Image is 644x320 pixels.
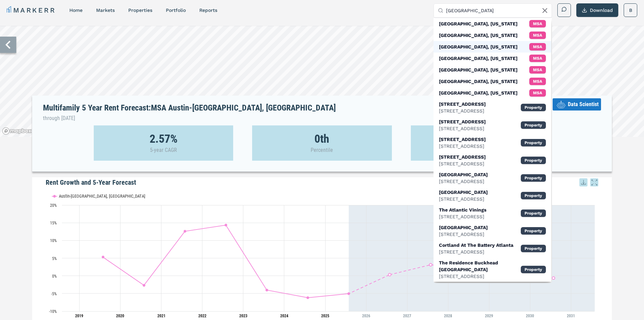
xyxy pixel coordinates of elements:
div: [STREET_ADDRESS] [439,248,513,255]
div: Property: The Residence Buckhead Atlanta [434,257,551,282]
div: MSA: Atlanta, Kansas [434,18,551,29]
tspan: 2021 [157,314,165,318]
div: The Residence Buckhead [GEOGRAPHIC_DATA] [439,259,521,273]
text: -10% [49,309,57,314]
div: [STREET_ADDRESS] [439,178,488,185]
strong: 0th [314,135,329,142]
text: 5% [52,256,57,261]
div: [STREET_ADDRESS] [439,213,486,220]
div: Cortland At The Battery Atlanta [439,242,513,248]
h5: Rent Growth and 5-Year Forecast [46,177,598,187]
div: [GEOGRAPHIC_DATA], [US_STATE] [439,32,517,39]
path: Monday, 29 Jul, 17:00, 5.3. Austin-Round Rock, TX. [102,256,105,259]
div: [GEOGRAPHIC_DATA] [439,189,488,196]
button: Download [576,3,618,17]
div: MSA: Atlanta, Georgia [434,41,551,53]
div: MSA [529,78,546,85]
div: MSA [529,32,546,39]
div: MSA: Atlanta, Missouri [434,53,551,64]
tspan: 2025 [321,314,329,318]
div: Property: Cortland At The Battery Atlanta [434,240,551,257]
div: Property: Belmont Crossing [434,169,551,187]
a: home [69,7,83,13]
div: [GEOGRAPHIC_DATA], [US_STATE] [439,89,517,96]
a: MARKERR [7,5,56,15]
tspan: 2026 [362,314,370,318]
div: [STREET_ADDRESS] [439,160,486,167]
div: [GEOGRAPHIC_DATA], [US_STATE] [439,78,517,85]
span: B [629,7,632,14]
tspan: 2024 [280,314,288,318]
text: 15% [50,221,57,225]
tspan: 2019 [75,314,84,318]
path: Tuesday, 29 Jul, 17:00, -5.04. Austin-Round Rock, TX. [348,292,350,295]
div: MSA [529,20,546,27]
div: The Atlantic Vinings [439,206,486,213]
div: MSA: Atlanta, Texas [434,76,551,87]
tspan: 2031 [567,314,575,318]
text: Austin-[GEOGRAPHIC_DATA], [GEOGRAPHIC_DATA] [59,194,145,199]
path: Monday, 29 Jul, 17:00, -6.2. Austin-Round Rock, TX. [307,297,309,299]
div: MSA [529,43,546,51]
div: [STREET_ADDRESS] [439,136,486,143]
path: Wednesday, 29 Jul, 17:00, -2.68. Austin-Round Rock, TX. [143,284,146,287]
div: [STREET_ADDRESS] [439,154,486,160]
div: Property [521,245,546,252]
div: [STREET_ADDRESS] [439,231,488,238]
div: Property [521,174,546,182]
a: Portfolio [166,7,186,13]
p: 5-year CAGR [150,147,177,154]
button: B [624,3,637,17]
tspan: 2030 [526,314,534,318]
button: Data Scientist [553,98,601,111]
div: MSA [529,89,546,97]
tspan: 2027 [403,314,411,318]
a: properties [128,7,152,13]
div: Property [521,104,546,111]
div: [GEOGRAPHIC_DATA], [US_STATE] [439,43,517,50]
path: Monday, 29 Jul, 17:00, -0.62. Austin-Round Rock, TX. [552,277,555,279]
div: Property [521,139,546,146]
div: [GEOGRAPHIC_DATA], [US_STATE] [439,20,517,27]
path: Friday, 29 Jul, 17:00, 14.34. Austin-Round Rock, TX. [225,224,227,226]
input: Search by MSA, ZIP, Property Name, or Address [446,4,548,17]
path: Thursday, 29 Jul, 17:00, 3.12. Austin-Round Rock, TX. [429,263,432,266]
div: Property: Midwood Village [434,187,551,204]
div: [STREET_ADDRESS] [439,107,486,114]
div: Property [521,157,546,164]
strong: 2.57% [150,135,178,142]
div: [GEOGRAPHIC_DATA], [US_STATE] [439,66,517,73]
text: -5% [51,292,57,296]
div: MSA: Atlanta, Nebraska [434,29,551,41]
div: [GEOGRAPHIC_DATA] [439,171,488,178]
text: 20% [50,203,57,208]
div: MSA [529,66,546,74]
text: 10% [50,238,57,243]
div: [STREET_ADDRESS] [439,118,486,125]
span: Data Scientist [568,100,599,108]
text: 0% [52,274,57,279]
tspan: 2029 [485,314,493,318]
button: Show Austin-Round Rock, TX [52,189,98,195]
div: Property: The Atlantic Vinings [434,204,551,222]
tspan: 2028 [444,314,452,318]
p: through [DATE] [43,114,336,123]
div: Suggestions [434,18,551,282]
path: Thursday, 29 Jul, 17:00, 12.59. Austin-Round Rock, TX. [184,230,186,233]
div: [STREET_ADDRESS] [439,125,486,132]
div: [GEOGRAPHIC_DATA] [439,224,488,231]
a: markets [96,7,115,13]
div: Property: 101 N Atlanta Street [434,152,551,169]
div: [STREET_ADDRESS] [439,101,486,107]
div: [GEOGRAPHIC_DATA], [US_STATE] [439,55,517,62]
div: Property [521,121,546,129]
p: Percentile [311,147,333,154]
div: Property: 105 N Atlanta Street [434,134,551,152]
a: Mapbox logo [2,127,32,135]
div: MSA: Atlanta, Illinois [434,64,551,76]
div: MSA: Atlanta, Indiana [434,87,551,99]
div: [STREET_ADDRESS] [439,273,521,280]
div: Property: 107 N Atlanta Street [434,99,551,116]
tspan: 2023 [239,314,247,318]
tspan: 2020 [116,314,125,318]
